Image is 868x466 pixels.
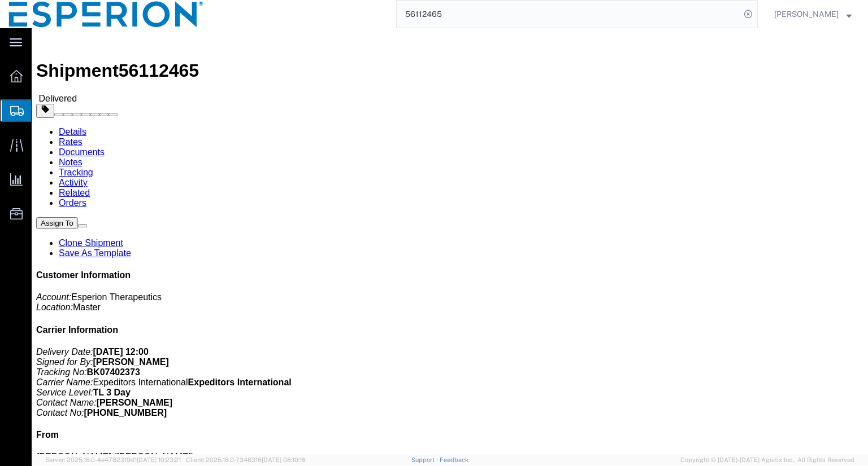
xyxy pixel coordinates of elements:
[262,456,306,463] span: [DATE] 08:10:16
[411,456,440,463] a: Support
[680,455,854,465] span: Copyright © [DATE]-[DATE] Agistix Inc., All Rights Reserved
[440,456,468,463] a: Feedback
[186,456,306,463] span: Client: 2025.18.0-7346316
[397,1,740,28] input: Search for shipment number, reference number
[45,456,181,463] span: Server: 2025.18.0-4e47823f9d1
[32,28,868,454] iframe: FS Legacy Container
[137,456,181,463] span: [DATE] 10:23:21
[774,7,852,21] button: [PERSON_NAME]
[774,8,839,20] span: Philippe Jayat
